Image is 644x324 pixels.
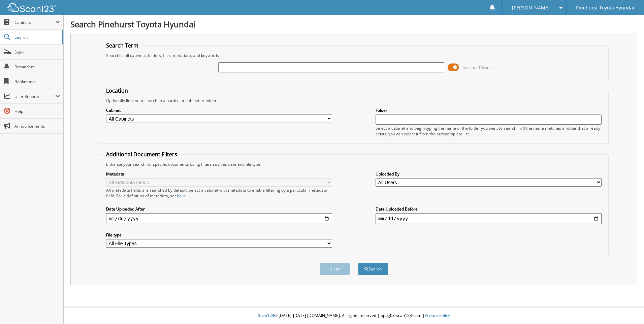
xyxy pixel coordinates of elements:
[103,42,142,49] legend: Search Term
[177,193,186,199] a: here
[576,6,634,10] span: Pinehurst Toyota Hyundai
[14,123,60,129] span: Announcements
[14,108,60,114] span: Help
[376,206,602,212] label: Date Uploaded Before
[258,313,274,318] span: Scan123
[610,292,644,324] iframe: Chat Widget
[376,171,602,177] label: Uploaded By
[64,307,644,324] div: © [DATE]-[DATE] [DOMAIN_NAME]. All rights reserved | appg03-scan123-com |
[106,213,332,224] input: start
[358,263,388,275] button: Search
[103,161,605,167] div: Enhance your search for specific documents using filters such as date and file type.
[106,206,332,212] label: Date Uploaded After
[14,49,60,55] span: Scan
[425,313,450,318] a: Privacy Policy
[106,232,332,238] label: File type
[106,171,332,177] label: Metadata
[512,6,550,10] span: [PERSON_NAME]
[376,107,602,113] label: Folder
[14,20,55,25] span: Cabinets
[103,151,181,158] legend: Additional Document Filters
[376,213,602,224] input: end
[103,53,605,58] div: Searches all cabinets, folders, files, metadata, and keywords
[320,263,350,275] button: Clear
[103,87,131,94] legend: Location
[14,64,60,70] span: Reminders
[106,187,332,199] div: All metadata fields are searched by default. Select a cabinet with metadata to enable filtering b...
[14,34,59,40] span: Search
[106,107,332,113] label: Cabinet
[7,3,57,12] img: scan123-logo-white.svg
[70,19,637,30] h1: Search Pinehurst Toyota Hyundai
[14,94,55,99] span: User Reports
[463,65,493,70] span: Advanced Search
[14,79,60,85] span: Bookmarks
[103,98,605,103] div: Optionally limit your search to a particular cabinet or folder
[376,125,602,137] div: Select a cabinet and begin typing the name of the folder you want to search in. If the name match...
